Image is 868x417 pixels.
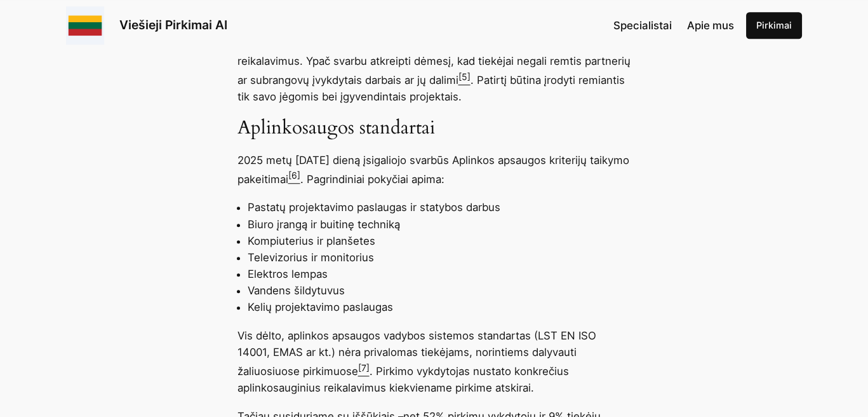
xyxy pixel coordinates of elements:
a: [5] [458,74,471,86]
p: Rangos darbų pirkimuose tiekėjams būtina itin atidžiai įvertinti kvalifikacijos reikalavimus. Ypa... [237,36,631,105]
a: Specialistai [613,17,672,34]
sup: [5] [458,71,471,81]
li: Elektros lempas [248,266,631,282]
p: Vis dėlto, aplinkos apsaugos vadybos sistemos standartas (LST EN ISO 14001, EMAS ar kt.) nėra pri... [237,327,631,396]
sup: [6] [288,170,300,181]
li: Kompiuterius ir planšetes [248,233,631,249]
a: [7] [358,365,370,378]
li: Pastatų projektavimo paslaugas ir statybos darbus [248,199,631,215]
a: Viešieji Pirkimai AI [119,17,227,32]
li: Kelių projektavimo paslaugas [248,299,631,315]
h3: Aplinkosaugos standartai [237,117,631,140]
span: Specialistai [613,19,672,32]
img: Viešieji pirkimai logo [66,6,104,44]
a: Pirkimai [746,12,802,39]
a: Apie mus [687,17,734,34]
sup: [7] [358,362,370,373]
li: Vandens šildytuvus [248,282,631,299]
a: [6] [288,172,300,185]
li: Biuro įrangą ir buitinę techniką [248,216,631,233]
li: Televizorius ir monitorius [248,249,631,266]
span: Apie mus [687,19,734,32]
p: 2025 metų [DATE] dieną įsigaliojo svarbūs Aplinkos apsaugos kriterijų taikymo pakeitimai . Pagrin... [237,152,631,188]
nav: Navigation [613,17,734,34]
